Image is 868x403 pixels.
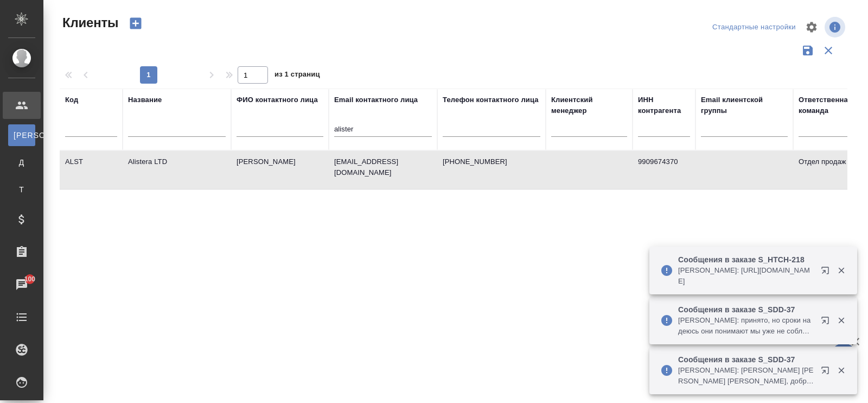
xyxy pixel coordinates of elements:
[275,68,320,84] span: из 1 страниц
[799,14,825,40] span: Настроить таблицу
[678,254,814,265] p: Сообщения в заказе S_HTCH-218
[443,95,539,105] div: Телефон контактного лица
[701,95,788,116] div: Email клиентской группы
[678,304,814,315] p: Сообщения в заказе S_SDD-37
[334,156,432,178] p: [EMAIL_ADDRESS][DOMAIN_NAME]
[678,365,814,387] p: [PERSON_NAME]: [PERSON_NAME] [PERSON_NAME] [PERSON_NAME], добрый день, Прошу, пожалуйста, все пер...
[678,315,814,337] p: [PERSON_NAME]: принято, но сроки надеюсь они понимают мы уже не соблюдем, если они вернутся
[60,151,123,189] td: ALST
[14,157,30,168] span: Д
[8,179,35,200] a: Т
[638,95,690,116] div: ИНН контрагента
[237,95,318,105] div: ФИО контактного лица
[830,366,852,375] button: Закрыть
[678,265,814,287] p: [PERSON_NAME]: [URL][DOMAIN_NAME]
[633,151,695,189] td: 9909674370
[814,260,840,286] button: Открыть в новой вкладке
[551,95,627,116] div: Клиентский менеджер
[18,274,42,285] span: 100
[3,271,41,298] a: 100
[334,95,418,105] div: Email контактного лица
[710,19,799,36] div: split button
[65,95,78,105] div: Код
[60,14,118,32] span: Клиенты
[123,151,231,189] td: Alistera LTD
[814,310,840,336] button: Открыть в новой вкладке
[128,95,162,105] div: Название
[443,156,540,167] p: [PHONE_NUMBER]
[830,266,852,275] button: Закрыть
[678,354,814,365] p: Сообщения в заказе S_SDD-37
[825,17,847,37] span: Посмотреть информацию
[818,40,839,61] button: Сбросить фильтры
[14,130,30,141] span: [PERSON_NAME]
[123,14,149,33] button: Создать
[830,316,852,325] button: Закрыть
[8,124,35,146] a: [PERSON_NAME]
[14,184,30,195] span: Т
[231,151,329,189] td: [PERSON_NAME]
[814,360,840,386] button: Открыть в новой вкладке
[8,152,35,173] a: Д
[797,40,818,61] button: Сохранить фильтры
